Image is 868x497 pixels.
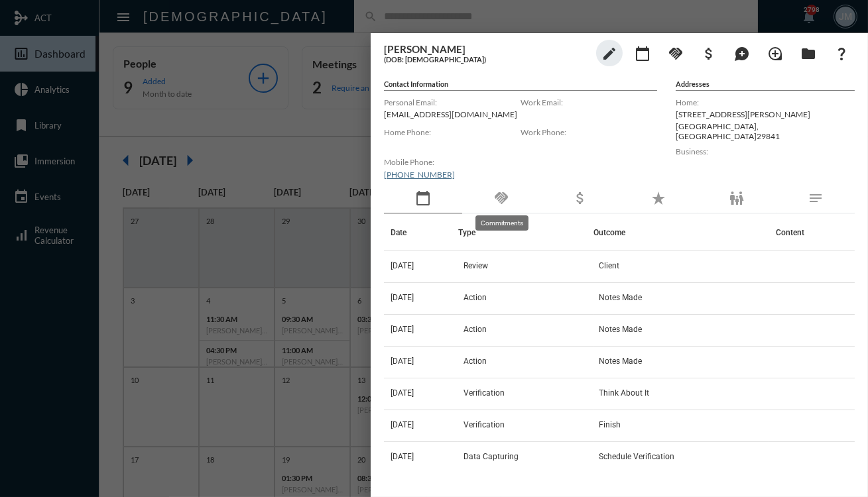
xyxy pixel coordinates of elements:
span: [DATE] [391,293,414,302]
mat-icon: attach_money [572,190,588,206]
div: Commitments [475,215,528,231]
mat-icon: family_restroom [729,190,745,206]
mat-icon: edit [601,46,617,62]
mat-icon: handshake [668,46,684,62]
button: What If? [828,40,855,66]
mat-icon: notes [808,190,824,206]
span: Schedule Verification [599,452,674,461]
button: Add Mention [729,40,755,66]
label: Home Phone: [384,127,521,137]
span: Finish [599,420,621,429]
mat-icon: folder [800,46,816,62]
th: Date [384,214,458,251]
mat-icon: calendar_today [415,190,431,206]
label: Home: [676,97,855,107]
label: Work Email: [521,97,657,107]
span: Notes Made [599,325,642,334]
button: Add Introduction [762,40,788,66]
th: Content [769,214,855,251]
button: Add Business [696,40,722,66]
p: [STREET_ADDRESS][PERSON_NAME] [676,109,855,119]
button: Archives [795,40,822,66]
span: Action [464,357,487,366]
button: Add Commitment [662,40,689,66]
mat-icon: calendar_today [635,46,651,62]
span: Verification [464,420,505,429]
mat-icon: maps_ugc [734,46,750,62]
span: [DATE] [391,452,414,461]
span: [DATE] [391,388,414,398]
span: Notes Made [599,293,642,302]
mat-icon: handshake [493,190,509,206]
span: Data Capturing [464,452,519,461]
h5: Contact Information [384,80,657,91]
button: edit person [596,40,623,66]
mat-icon: loupe [767,46,783,62]
p: [GEOGRAPHIC_DATA] , [GEOGRAPHIC_DATA] 29841 [676,121,855,141]
label: Personal Email: [384,97,521,107]
span: Action [464,293,487,302]
button: Add meeting [629,40,656,66]
h5: (DOB: [DEMOGRAPHIC_DATA]) [384,55,589,64]
h3: [PERSON_NAME] [384,43,589,55]
th: Type [458,214,593,251]
span: Notes Made [599,357,642,366]
a: [PHONE_NUMBER] [384,170,455,180]
span: Review [464,261,488,270]
span: [DATE] [391,261,414,270]
span: [DATE] [391,325,414,334]
mat-icon: star_rate [651,190,666,206]
h5: Addresses [676,80,855,91]
span: Think About It [599,388,649,398]
span: [DATE] [391,420,414,429]
label: Business: [676,146,855,156]
mat-icon: attach_money [701,46,717,62]
span: Client [599,261,619,270]
span: [DATE] [391,357,414,366]
th: Outcome [593,214,769,251]
span: Verification [464,388,505,398]
mat-icon: question_mark [834,46,849,62]
span: Action [464,325,487,334]
label: Work Phone: [521,127,657,137]
p: [EMAIL_ADDRESS][DOMAIN_NAME] [384,109,521,119]
label: Mobile Phone: [384,157,521,167]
